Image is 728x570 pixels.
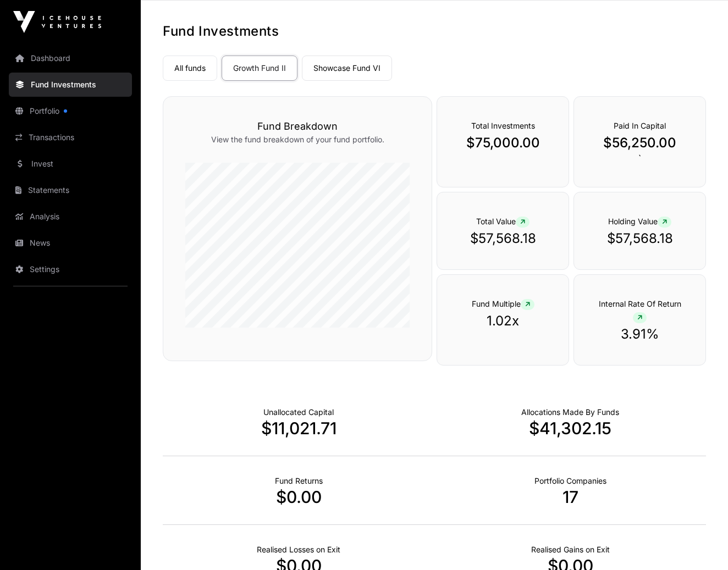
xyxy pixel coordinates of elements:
[163,418,434,438] p: $11,021.71
[534,475,606,486] p: Number of Companies Deployed Into
[596,325,683,343] p: 3.91%
[573,96,706,187] div: `
[185,119,410,134] h3: Fund Breakdown
[13,11,101,33] img: Icehouse Ventures Logo
[434,418,706,438] p: $41,302.15
[459,134,547,152] p: $75,000.00
[459,230,547,247] p: $57,568.18
[263,407,334,418] p: Cash not yet allocated
[614,121,666,130] span: Paid In Capital
[9,178,132,202] a: Statements
[163,56,217,81] a: All funds
[185,134,410,145] p: View the fund breakdown of your fund portfolio.
[9,73,132,97] a: Fund Investments
[222,56,297,81] a: Growth Fund II
[599,299,681,322] span: Internal Rate Of Return
[472,299,534,308] span: Fund Multiple
[9,152,132,176] a: Invest
[434,487,706,507] p: 17
[596,230,683,247] p: $57,568.18
[9,231,132,255] a: News
[9,257,132,281] a: Settings
[9,99,132,123] a: Portfolio
[459,312,547,330] p: 1.02x
[531,544,610,555] p: Net Realised on Positive Exits
[476,217,530,226] span: Total Value
[302,56,392,81] a: Showcase Fund VI
[608,217,671,226] span: Holding Value
[257,544,340,555] p: Net Realised on Negative Exits
[163,23,706,40] h1: Fund Investments
[275,475,323,486] p: Realised Returns from Funds
[9,204,132,229] a: Analysis
[521,407,619,418] p: Capital Deployed Into Companies
[163,487,434,507] p: $0.00
[596,134,683,152] p: $56,250.00
[471,121,535,130] span: Total Investments
[9,125,132,150] a: Transactions
[9,46,132,70] a: Dashboard
[673,517,728,570] iframe: Chat Widget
